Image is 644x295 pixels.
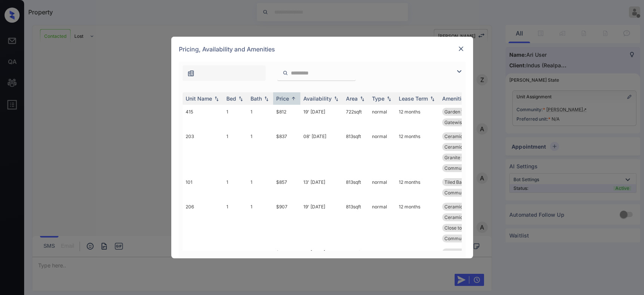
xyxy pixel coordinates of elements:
[300,175,343,200] td: 13' [DATE]
[226,95,236,102] div: Bed
[369,129,396,175] td: normal
[171,37,473,62] div: Pricing, Availability and Amenities
[290,96,297,101] img: sorting
[457,45,465,53] img: close
[183,129,223,175] td: 203
[444,109,472,115] span: Garden View
[332,96,340,101] img: sorting
[343,129,369,175] td: 813 sqft
[300,129,343,175] td: 08' [DATE]
[247,175,273,200] td: 1
[444,214,483,220] span: Ceramic Tile Ha...
[183,200,223,245] td: 206
[276,95,289,102] div: Price
[372,95,384,102] div: Type
[183,245,223,291] td: 106
[303,95,332,102] div: Availability
[300,200,343,245] td: 19' [DATE]
[396,129,439,175] td: 12 months
[343,245,369,291] td: 813 sqft
[223,175,247,200] td: 1
[444,155,482,160] span: Granite Counter...
[444,190,478,196] span: Community Fee
[396,200,439,245] td: 12 months
[300,245,343,291] td: 18' [DATE]
[183,105,223,129] td: 415
[358,96,366,101] img: sorting
[369,245,396,291] td: normal
[237,96,244,101] img: sorting
[247,129,273,175] td: 1
[273,175,300,200] td: $857
[444,179,481,185] span: Tiled Backsplas...
[444,134,482,139] span: Ceramic Tile Ba...
[223,200,247,245] td: 1
[444,250,482,255] span: Ceramic Tile Be...
[444,204,482,210] span: Ceramic Tile Ba...
[273,105,300,129] td: $812
[444,120,464,125] span: Gatewise
[455,67,464,76] img: icon-zuma
[444,236,478,241] span: Community Fee
[283,70,288,76] img: icon-zuma
[300,105,343,129] td: 19' [DATE]
[346,95,358,102] div: Area
[442,95,467,102] div: Amenities
[399,95,428,102] div: Lease Term
[273,245,300,291] td: $912
[444,165,478,171] span: Community Fee
[223,105,247,129] td: 1
[187,70,195,77] img: icon-zuma
[429,96,436,101] img: sorting
[343,175,369,200] td: 813 sqft
[444,144,483,150] span: Ceramic Tile Ha...
[213,96,220,101] img: sorting
[247,245,273,291] td: 1
[183,175,223,200] td: 101
[396,175,439,200] td: 12 months
[273,200,300,245] td: $907
[247,200,273,245] td: 1
[223,129,247,175] td: 1
[369,105,396,129] td: normal
[396,245,439,291] td: 12 months
[385,96,393,101] img: sorting
[396,105,439,129] td: 12 months
[247,105,273,129] td: 1
[444,225,503,231] span: Close to [PERSON_NAME]...
[343,105,369,129] td: 722 sqft
[343,200,369,245] td: 813 sqft
[369,200,396,245] td: normal
[186,95,212,102] div: Unit Name
[251,95,262,102] div: Bath
[263,96,270,101] img: sorting
[369,175,396,200] td: normal
[223,245,247,291] td: 1
[273,129,300,175] td: $837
